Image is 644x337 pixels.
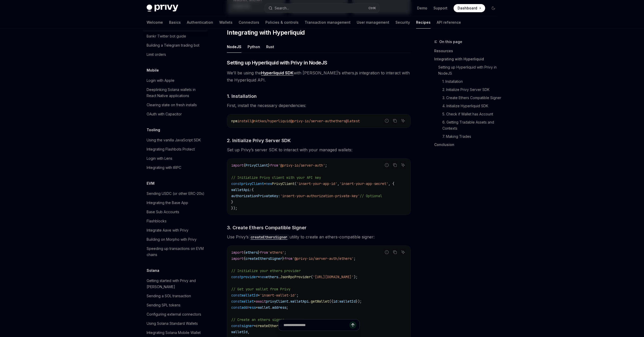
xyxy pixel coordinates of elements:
span: ; [284,250,286,255]
span: = [258,275,260,279]
div: Login with Lens [147,155,172,161]
a: createEthersSigner [249,234,289,239]
button: Open search [265,4,379,13]
span: walletApi: [231,187,252,192]
span: new [260,275,266,279]
a: Policies & controls [265,16,299,29]
span: // Create an ethers signer [231,317,284,322]
span: 'insert-your-app-id' [297,181,337,186]
span: }); [356,299,362,304]
button: Report incorrect code [383,249,390,255]
button: Ask AI [400,249,406,255]
img: dark logo [147,5,178,12]
span: = [254,299,256,304]
button: Send message [349,321,356,329]
div: Sending SPL tokens [147,302,181,308]
span: } [231,200,233,204]
span: install [237,119,252,123]
a: Basics [169,16,181,29]
span: const [231,299,241,304]
button: Ask AI [400,117,406,124]
a: Integrating with tRPC [143,163,208,172]
div: Limit orders [147,51,166,58]
a: Hyperliquid SDK [261,70,293,76]
span: ethers [266,275,278,279]
a: Connectors [239,16,259,29]
span: Use Privy’s utility to create an ethers-compatible signer: [227,233,411,240]
a: 1. Installation [434,77,501,86]
div: Using the vanilla JavaScript SDK [147,137,201,143]
span: 1. Installation [227,93,257,100]
a: Sending SPL tokens [143,301,208,310]
span: const [231,305,241,310]
span: address [241,305,256,310]
span: ethers [246,250,258,255]
a: User management [357,16,389,29]
span: // Get your wallet from Privy [231,287,290,291]
a: Recipes [416,16,431,29]
a: 3. Create Ethers Compatible Signer [434,94,501,102]
span: const [231,275,241,279]
span: 3. Create Ethers Compatible Signer [227,224,306,231]
h5: EVM [147,180,154,186]
div: Deeplinking Solana wallets in React Native applications [147,87,205,99]
a: Resources [434,47,501,55]
span: address [272,305,286,310]
span: // Initialize your ethers provider [231,268,301,273]
a: 2. Initialize Privy Server SDK [434,86,501,94]
span: { [252,187,254,192]
span: @nktkas/hyperliquid [252,119,290,123]
a: Clearing state on fresh installs [143,100,208,110]
span: First, install the necessary dependencies: [227,102,411,109]
span: = [264,181,266,186]
a: API reference [437,16,461,29]
a: Dashboard [454,4,485,12]
span: '@privy-io/server-auth/ethers' [292,256,354,261]
button: Copy the contents from the code block [392,162,398,168]
span: ({ [329,299,333,304]
a: OAuth with Capacitor [143,110,208,119]
span: await [256,299,266,304]
span: On this page [439,39,462,45]
span: { [243,250,246,255]
a: Integrating with Hyperliquid [434,55,501,63]
span: getWallet [311,299,329,304]
h5: Mobile [147,67,159,73]
span: ; [286,305,288,310]
a: Security [395,16,410,29]
a: Setting up Hyperliquid with Privy in NodeJS [434,63,501,77]
div: OAuth with Capacitor [147,111,182,117]
button: Copy the contents from the code block [392,249,398,255]
div: Using Solana Standard Wallets [147,320,198,327]
div: Base Sub Accounts [147,209,179,215]
span: ( [311,275,313,279]
div: Sending USDC (or other ERC-20s) [147,191,204,197]
h5: Solana [147,267,159,274]
a: Using Solana Standard Wallets [143,319,208,328]
span: , { [388,181,394,186]
span: We’ll be using the with [PERSON_NAME]’s ethers.js integration to interact with the Hyperliquid API. [227,69,411,84]
div: Building a Telegram trading bot [147,42,199,48]
a: Transaction management [305,16,351,29]
span: from [284,256,292,261]
a: Integrate Aave with Privy [143,226,208,235]
div: Integrating with tRPC [147,165,181,171]
span: { [243,163,246,168]
span: ; [297,293,299,298]
a: Demo [417,6,427,11]
div: Rust [266,41,274,53]
span: } [282,256,284,261]
span: 'insert-wallet-id' [260,293,297,298]
a: Using the vanilla JavaScript SDK [143,136,208,145]
a: Getting started with Privy and [PERSON_NAME] [143,276,208,291]
span: '@privy-io/server-auth' [278,163,325,168]
a: Building a Telegram trading bot [143,41,208,50]
span: PrivyClient [246,163,268,168]
div: Clearing state on fresh installs [147,102,197,108]
a: Base Sub Accounts [143,207,208,217]
span: . [288,299,290,304]
div: Integrating Flashbots Protect [147,146,195,152]
div: Login with Apple [147,77,174,84]
span: wallet [241,299,254,304]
